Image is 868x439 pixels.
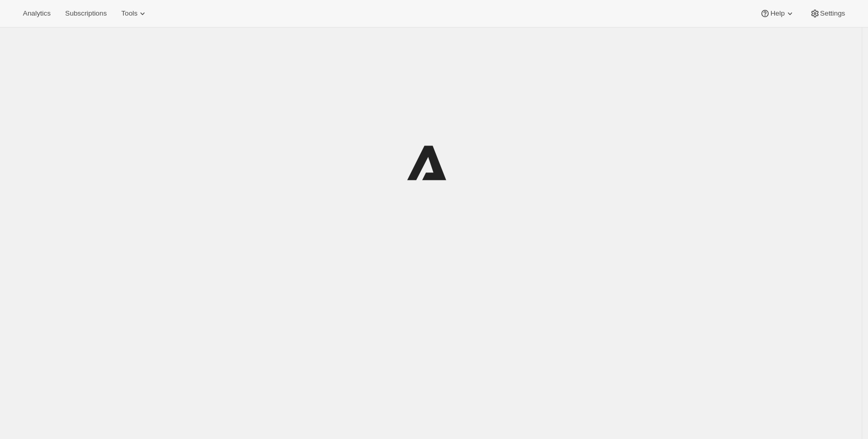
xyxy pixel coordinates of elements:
span: Analytics [23,9,50,18]
button: Help [754,6,801,21]
span: Tools [121,9,137,18]
span: Subscriptions [65,9,107,18]
button: Settings [804,6,851,21]
span: Help [770,9,784,18]
button: Tools [115,6,154,21]
span: Settings [820,9,845,18]
button: Analytics [17,6,57,21]
button: Subscriptions [59,6,113,21]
